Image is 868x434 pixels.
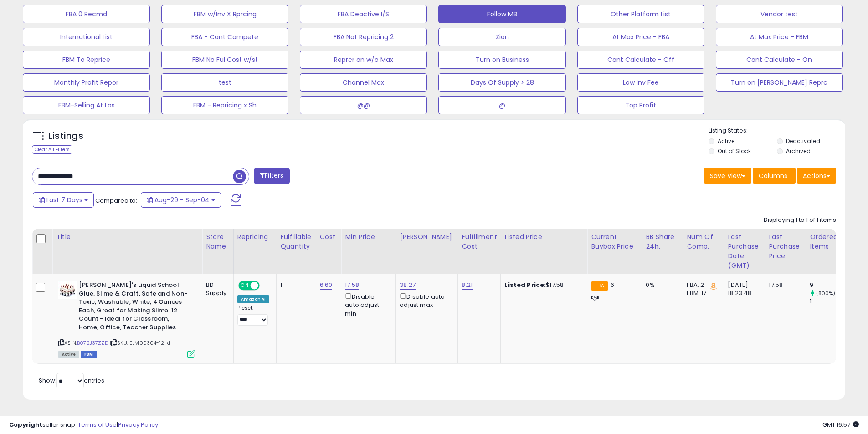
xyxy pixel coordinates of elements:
p: Listing States: [709,127,845,135]
button: Low Inv Fee [577,73,704,92]
span: Aug-29 - Sep-04 [154,195,210,204]
div: 0% [646,281,676,289]
span: OFF [258,282,273,290]
label: Active [718,137,734,145]
span: 2025-09-12 16:57 GMT [822,420,859,429]
div: Current Buybox Price [591,232,638,251]
label: Out of Stock [718,147,751,155]
small: FBA [591,281,608,291]
b: Listed Price: [504,281,546,289]
span: 6 [611,281,614,289]
a: 38.27 [400,281,416,290]
div: Displaying 1 to 1 of 1 items [764,216,836,225]
div: FBA: 2 [687,281,717,289]
div: Last Purchase Date (GMT) [728,232,761,271]
button: @ [438,96,565,114]
button: International List [23,28,150,46]
button: Aug-29 - Sep-04 [141,192,221,208]
div: 9 [810,281,847,289]
h5: Listings [48,130,83,143]
span: All listings currently available for purchase on Amazon [58,351,79,358]
button: Channel Max [300,73,427,92]
div: Amazon AI [237,295,269,303]
span: ON [239,282,251,290]
div: Disable auto adjust max [400,291,451,309]
div: Last Purchase Price [769,232,802,261]
button: At Max Price - FBA [577,28,704,46]
a: 17.58 [345,281,359,290]
a: Terms of Use [78,420,117,429]
button: FBM - Repricing x Sh [161,96,288,114]
button: FBM To Reprice [23,51,150,69]
button: Actions [797,168,836,184]
a: 6.60 [320,281,333,290]
div: Title [56,232,198,242]
button: FBA Not Repricing 2 [300,28,427,46]
div: FBM: 17 [687,289,717,297]
button: Reprcr on w/o Max [300,51,427,69]
span: Last 7 Days [46,195,82,204]
button: @@ [300,96,427,114]
span: | SKU: ELM00304-12_d [110,339,170,347]
button: At Max Price - FBM [716,28,843,46]
button: Cant Calculate - Off [577,51,704,69]
button: Top Profit [577,96,704,114]
span: Columns [759,171,787,180]
div: Preset: [237,305,269,326]
label: Deactivated [786,137,820,145]
span: FBM [81,351,97,358]
div: 17.58 [769,281,799,289]
div: Fulfillable Quantity [280,232,312,251]
div: $17.58 [504,281,580,289]
div: Disable auto adjust min [345,291,389,318]
div: 1 [280,281,308,289]
a: 8.21 [462,281,473,290]
button: FBA Deactive I/S [300,5,427,23]
div: [PERSON_NAME] [400,232,454,242]
strong: Copyright [9,420,42,429]
button: Follow MB [438,5,565,23]
button: Vendor test [716,5,843,23]
button: test [161,73,288,92]
div: Min Price [345,232,392,242]
button: FBA - Cant Compete [161,28,288,46]
div: Store Name [206,232,230,251]
a: Privacy Policy [118,420,158,429]
div: seller snap | | [9,421,158,429]
div: Listed Price [504,232,583,242]
div: [DATE] 18:23:48 [728,281,758,297]
button: FBA 0 Recmd [23,5,150,23]
button: Turn on [PERSON_NAME] Reprc [716,73,843,92]
div: Clear All Filters [32,145,72,154]
span: Compared to: [95,196,137,205]
button: FBM-Selling At Los [23,96,150,114]
button: Filters [254,168,289,184]
div: BD Supply [206,281,226,297]
button: FBM w/Inv X Rprcing [161,5,288,23]
button: Other Platform List [577,5,704,23]
button: Save View [704,168,751,184]
div: Repricing [237,232,272,242]
button: Turn on Business [438,51,565,69]
small: (800%) [816,290,836,297]
div: Ordered Items [810,232,843,251]
img: 41P0RGDOxOL._SL40_.jpg [58,281,77,299]
button: FBM No Ful Cost w/st [161,51,288,69]
span: Show: entries [39,376,104,385]
div: Cost [320,232,338,242]
div: ASIN: [58,281,195,357]
a: B072J37ZZD [77,339,108,347]
div: 1 [810,297,847,306]
div: BB Share 24h. [646,232,679,251]
button: Columns [753,168,796,184]
b: [PERSON_NAME]'s Liquid School Glue, Slime & Craft, Safe and Non-Toxic, Washable, White, 4 Ounces ... [79,281,190,334]
label: Archived [786,147,811,155]
button: Monthly Profit Repor [23,73,150,92]
button: Days Of Supply > 28 [438,73,565,92]
button: Zion [438,28,565,46]
div: Num of Comp. [687,232,720,251]
button: Cant Calculate - On [716,51,843,69]
button: Last 7 Days [33,192,94,208]
div: Fulfillment Cost [462,232,497,251]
